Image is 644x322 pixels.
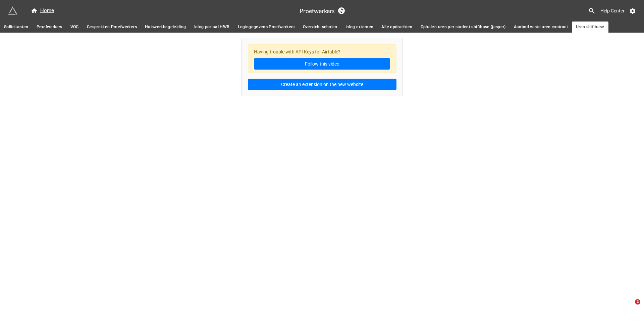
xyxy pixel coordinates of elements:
a: Sync Base Structure [338,7,345,14]
span: Gesprekken Proefwerkers [87,24,137,31]
span: Inlog externen [345,24,374,31]
span: Inlog portaal HWB [194,24,230,31]
button: Create an extension on the new website [248,79,396,90]
span: Uren shiftbase [576,24,604,31]
span: Alle opdrachten [381,24,412,31]
span: VOG [70,24,79,31]
span: Logingegevens Proefwerkers [238,24,295,31]
span: Sollicitanten [4,24,29,31]
div: Having trouble with API Keys for Airtable? [248,44,396,74]
span: Ophalen uren per student shiftbase (jasper) [421,24,506,31]
div: Home [31,7,54,15]
h3: Proefwerkers [300,8,335,14]
span: Huiswerkbegeleiding [145,24,186,31]
img: miniextensions-icon.73ae0678.png [8,6,17,15]
span: Aanbod vaste uren contract [514,24,568,31]
span: Overzicht scholen [303,24,337,31]
span: 2 [635,299,640,305]
a: Home [27,7,58,15]
a: Follow this video [254,58,390,70]
a: Help Center [596,5,629,17]
iframe: Intercom live chat [621,299,637,315]
span: Proefwerkers [37,24,62,31]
